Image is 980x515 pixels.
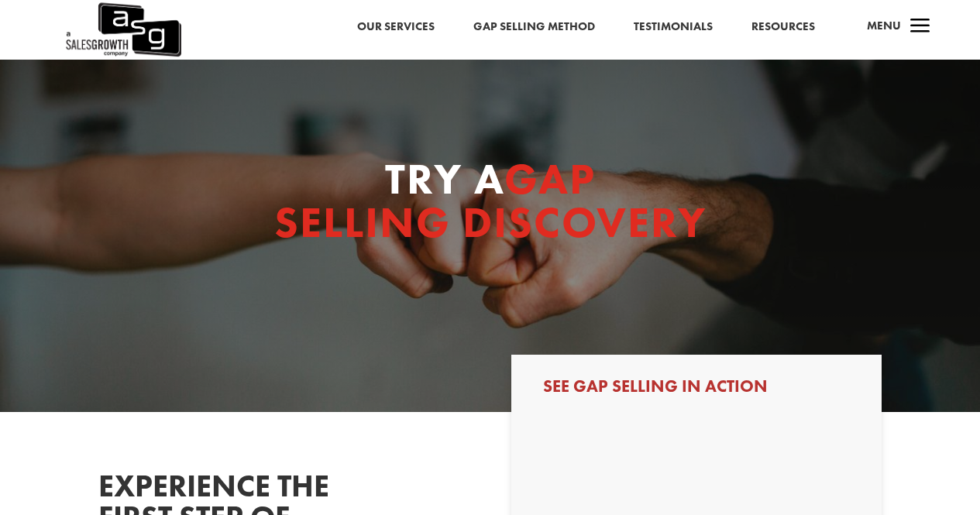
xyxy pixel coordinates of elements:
h1: Try a [271,157,709,252]
span: Gap Selling Discovery [274,151,707,250]
h3: See Gap Selling in Action [543,378,851,403]
a: Gap Selling Method [473,17,595,37]
span: Menu [867,18,901,33]
a: Resources [751,17,815,37]
a: Testimonials [634,17,713,37]
a: Our Services [357,17,435,37]
span: a [905,12,936,43]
